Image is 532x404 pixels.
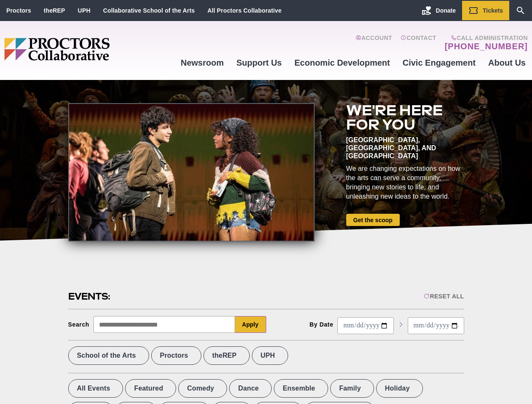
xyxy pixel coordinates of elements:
span: Tickets [483,7,503,14]
label: School of the Arts [68,346,149,365]
a: About Us [482,51,532,74]
a: Search [509,1,532,20]
a: Donate [415,1,462,20]
a: All Proctors Collaborative [207,7,281,14]
a: [PHONE_NUMBER] [445,41,528,51]
span: Donate [436,7,456,14]
label: Ensemble [274,379,328,398]
a: Support Us [230,51,288,74]
div: By Date [310,321,334,328]
h2: We're here for you [346,103,464,132]
span: Call Administration [442,35,528,41]
a: Proctors [6,7,31,14]
a: Contact [401,35,436,51]
h2: Events: [68,290,112,303]
label: Featured [125,379,176,398]
label: theREP [203,346,250,365]
label: Comedy [178,379,227,398]
div: Search [68,321,90,328]
label: Holiday [376,379,423,398]
label: Family [330,379,374,398]
label: All Events [68,379,123,398]
button: Apply [235,316,266,333]
a: Civic Engagement [396,51,482,74]
a: Newsroom [174,51,230,74]
a: Get the scoop [346,214,400,226]
img: Proctors logo [4,38,174,61]
a: Account [356,35,392,51]
div: We are changing expectations on how the arts can serve a community, bringing new stories to life,... [346,164,464,201]
div: [GEOGRAPHIC_DATA], [GEOGRAPHIC_DATA], and [GEOGRAPHIC_DATA] [346,136,464,160]
div: Reset All [424,293,464,300]
a: Collaborative School of the Arts [103,7,195,14]
label: UPH [252,346,288,365]
a: UPH [78,7,91,14]
a: Economic Development [288,51,396,74]
a: theREP [44,7,65,14]
label: Proctors [151,346,201,365]
label: Dance [229,379,272,398]
a: Tickets [462,1,509,20]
